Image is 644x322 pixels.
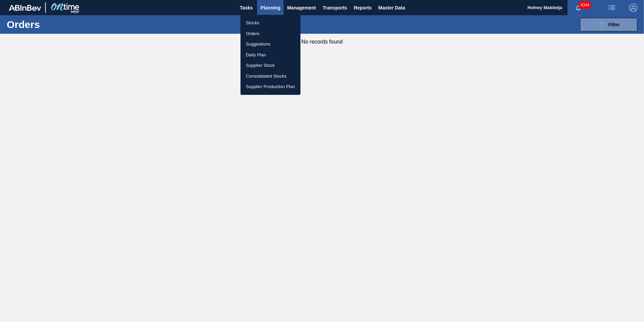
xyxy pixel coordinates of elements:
a: Suggestions [240,39,300,50]
a: Orders [240,28,300,39]
a: Supplier Stock [240,60,300,71]
a: Stocks [240,18,300,28]
a: Consolidated Stocks [240,71,300,82]
a: Supplier Production Plan [240,81,300,92]
a: Daily Plan [240,50,300,60]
